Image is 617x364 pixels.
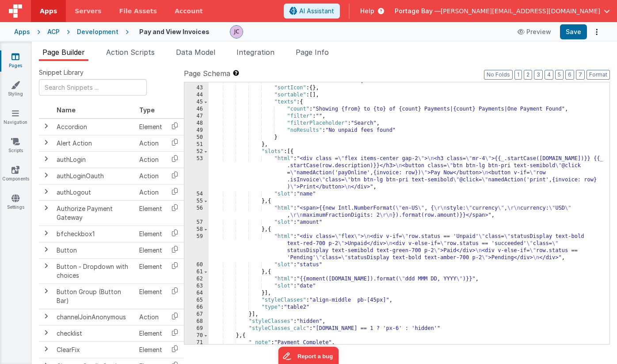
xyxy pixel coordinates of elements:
[184,268,209,276] div: 61
[184,339,209,346] div: 71
[77,27,118,36] div: Development
[136,325,166,341] td: Element
[39,79,147,96] input: Search Snippets ...
[53,168,136,184] td: authLoginOauth
[53,258,136,284] td: Button - Dropdown with choices
[184,106,209,113] div: 46
[47,27,60,36] div: ACP
[176,48,215,57] span: Data Model
[545,70,553,80] button: 4
[184,148,209,155] div: 52
[136,242,166,258] td: Element
[184,191,209,198] div: 54
[299,7,334,15] span: AI Assistant
[136,226,166,242] td: Element
[184,113,209,120] div: 47
[590,26,603,38] button: Options
[184,332,209,339] div: 70
[39,68,84,77] span: Snippet Library
[587,70,610,80] button: Format
[184,276,209,283] div: 62
[119,7,157,15] span: File Assets
[136,168,166,184] td: Action
[184,141,209,148] div: 51
[184,205,209,219] div: 56
[53,309,136,325] td: channelJoinAnonymous
[184,283,209,290] div: 63
[184,261,209,268] div: 60
[360,7,374,15] span: Help
[534,70,543,80] button: 3
[53,284,136,309] td: Button Group (Button Bar)
[565,70,574,80] button: 6
[139,106,155,114] span: Type
[106,48,155,57] span: Action Scripts
[42,48,85,57] span: Page Builder
[296,48,329,57] span: Page Info
[284,4,340,19] button: AI Assistant
[53,325,136,341] td: checklist
[184,325,209,332] div: 69
[184,311,209,318] div: 67
[139,28,209,35] h4: Pay and View Invoices
[136,151,166,168] td: Action
[441,7,600,15] span: [PERSON_NAME][EMAIL_ADDRESS][DOMAIN_NAME]
[395,7,610,15] button: Portage Bay — [PERSON_NAME][EMAIL_ADDRESS][DOMAIN_NAME]
[524,70,532,80] button: 2
[136,309,166,325] td: Action
[53,151,136,168] td: authLogin
[40,7,57,15] span: Apps
[136,341,166,358] td: Element
[184,304,209,311] div: 66
[555,70,564,80] button: 5
[53,119,136,135] td: Accordion
[184,68,230,79] span: Page Schema
[184,134,209,141] div: 50
[184,233,209,261] div: 59
[136,135,166,151] td: Action
[484,70,513,80] button: No Folds
[184,84,209,92] div: 43
[184,155,209,191] div: 53
[184,290,209,297] div: 64
[136,184,166,200] td: Action
[576,70,585,80] button: 7
[184,318,209,325] div: 68
[184,127,209,134] div: 49
[560,24,587,39] button: Save
[184,99,209,106] div: 45
[514,70,522,80] button: 1
[14,27,30,36] div: Apps
[53,226,136,242] td: bfcheckbox1
[136,119,166,135] td: Element
[184,92,209,99] div: 44
[136,284,166,309] td: Element
[53,341,136,358] td: ClearFix
[53,135,136,151] td: Alert Action
[53,242,136,258] td: Button
[184,120,209,127] div: 48
[184,198,209,205] div: 55
[236,48,274,57] span: Integration
[184,226,209,233] div: 58
[75,7,101,15] span: Servers
[136,200,166,226] td: Element
[184,219,209,226] div: 57
[53,200,136,226] td: Authorize Payment Gateway
[184,297,209,304] div: 65
[57,106,76,114] span: Name
[395,7,441,15] span: Portage Bay —
[53,184,136,200] td: authLogout
[230,26,243,38] img: 5d1ca2343d4fbe88511ed98663e9c5d3
[512,25,556,39] button: Preview
[136,258,166,284] td: Element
